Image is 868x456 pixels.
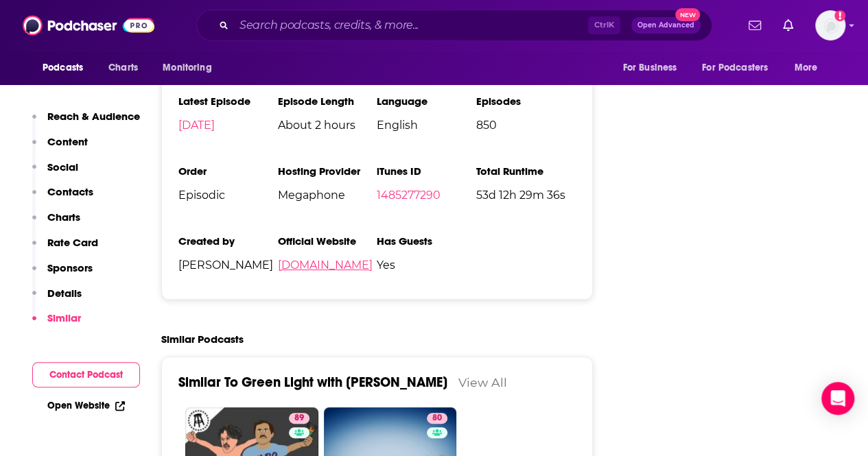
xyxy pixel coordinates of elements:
span: For Business [622,58,677,77]
h3: Latest Episode [178,95,278,108]
p: Content [47,135,88,148]
span: Yes [377,259,476,272]
h3: Has Guests [377,235,476,248]
span: 89 [294,411,304,425]
p: Social [47,160,78,173]
h3: Official Website [278,235,377,248]
button: open menu [693,55,788,81]
img: Podchaser - Follow, Share and Rate Podcasts [23,12,154,38]
a: Open Website [47,400,125,411]
button: Open AdvancedNew [631,17,701,34]
button: Sponsors [32,261,93,287]
span: 53d 12h 29m 36s [476,189,576,202]
button: Contact Podcast [32,362,140,387]
span: [PERSON_NAME] [178,259,278,272]
a: Show notifications dropdown [777,14,799,37]
a: Similar To Green Light with [PERSON_NAME] [178,374,447,391]
button: Reach & Audience [32,110,140,135]
span: Open Advanced [637,22,694,29]
div: Open Intercom Messenger [821,382,854,415]
span: About 2 hours [278,119,377,132]
span: Charts [108,58,138,77]
p: Similar [47,311,81,324]
span: 850 [476,119,576,132]
button: open menu [153,55,229,81]
h3: Order [178,165,278,178]
a: 80 [427,413,447,424]
a: 1485277290 [377,189,441,202]
a: [DATE] [178,119,215,132]
span: Episodic [178,189,278,202]
button: Show profile menu [815,10,845,40]
h3: Language [377,95,476,108]
span: Megaphone [278,189,377,202]
a: 89 [289,413,309,424]
p: Charts [47,211,80,224]
span: Logged in as BWeinstein [815,10,845,40]
span: For Podcasters [702,58,768,77]
h3: Created by [178,235,278,248]
h3: Total Runtime [476,165,576,178]
p: Sponsors [47,261,93,274]
h3: Episodes [476,95,576,108]
span: Ctrl K [588,16,620,34]
a: View All [458,375,507,389]
span: Monitoring [163,58,211,77]
button: Contacts [32,185,93,211]
span: 80 [432,411,442,425]
button: Social [32,160,78,186]
span: New [675,8,700,21]
button: Similar [32,311,81,337]
h2: Similar Podcasts [161,333,244,346]
button: Details [32,287,82,312]
a: Charts [99,55,146,81]
p: Details [47,287,82,300]
div: Search podcasts, credits, & more... [196,10,712,41]
img: User Profile [815,10,845,40]
input: Search podcasts, credits, & more... [234,14,588,36]
span: More [795,58,818,77]
span: Podcasts [43,58,83,77]
h3: Hosting Provider [278,165,377,178]
svg: Add a profile image [834,10,845,21]
button: open menu [785,55,835,81]
p: Reach & Audience [47,110,140,123]
h3: iTunes ID [377,165,476,178]
a: Show notifications dropdown [743,14,766,37]
button: open menu [613,55,694,81]
button: Rate Card [32,236,98,261]
p: Rate Card [47,236,98,249]
span: English [377,119,476,132]
button: Charts [32,211,80,236]
a: [DOMAIN_NAME] [278,259,373,272]
button: Content [32,135,88,160]
h3: Episode Length [278,95,377,108]
button: open menu [33,55,101,81]
p: Contacts [47,185,93,198]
